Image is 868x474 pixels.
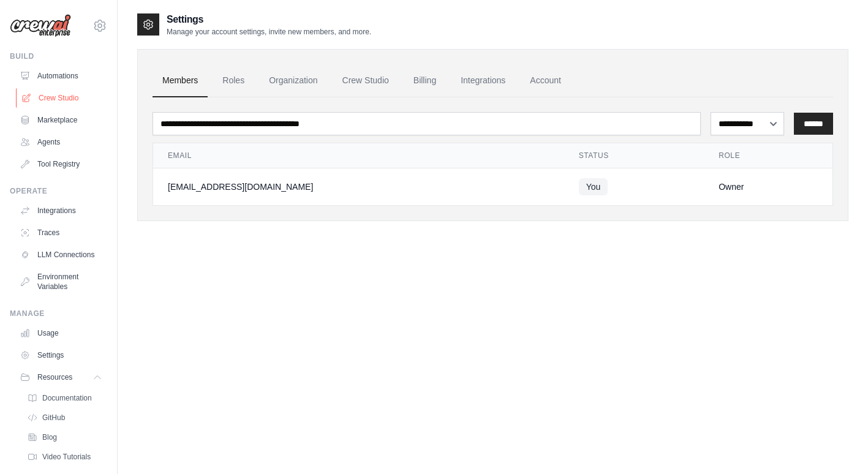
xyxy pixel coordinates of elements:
[153,64,208,97] a: Members
[15,132,107,152] a: Agents
[15,367,107,387] button: Resources
[579,178,608,195] span: You
[15,154,107,174] a: Tool Registry
[22,448,107,465] a: Video Tutorials
[520,64,571,97] a: Account
[15,223,107,243] a: Traces
[22,429,107,446] a: Blog
[22,409,107,426] a: GitHub
[167,27,371,37] p: Manage your account settings, invite new members, and more.
[15,323,107,343] a: Usage
[15,267,107,296] a: Environment Variables
[15,201,107,220] a: Integrations
[15,345,107,365] a: Settings
[15,110,107,130] a: Marketplace
[22,389,107,407] a: Documentation
[259,64,327,97] a: Organization
[451,64,515,97] a: Integrations
[16,88,108,108] a: Crew Studio
[10,51,107,61] div: Build
[10,186,107,196] div: Operate
[10,309,107,318] div: Manage
[42,432,57,442] span: Blog
[168,181,549,193] div: [EMAIL_ADDRESS][DOMAIN_NAME]
[15,245,107,265] a: LLM Connections
[15,66,107,86] a: Automations
[37,372,72,382] span: Resources
[213,64,254,97] a: Roles
[704,143,832,168] th: Role
[42,393,92,403] span: Documentation
[404,64,446,97] a: Billing
[167,12,371,27] h2: Settings
[153,143,564,168] th: Email
[333,64,399,97] a: Crew Studio
[719,181,818,193] div: Owner
[10,14,71,37] img: Logo
[564,143,704,168] th: Status
[42,413,65,423] span: GitHub
[42,452,91,462] span: Video Tutorials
